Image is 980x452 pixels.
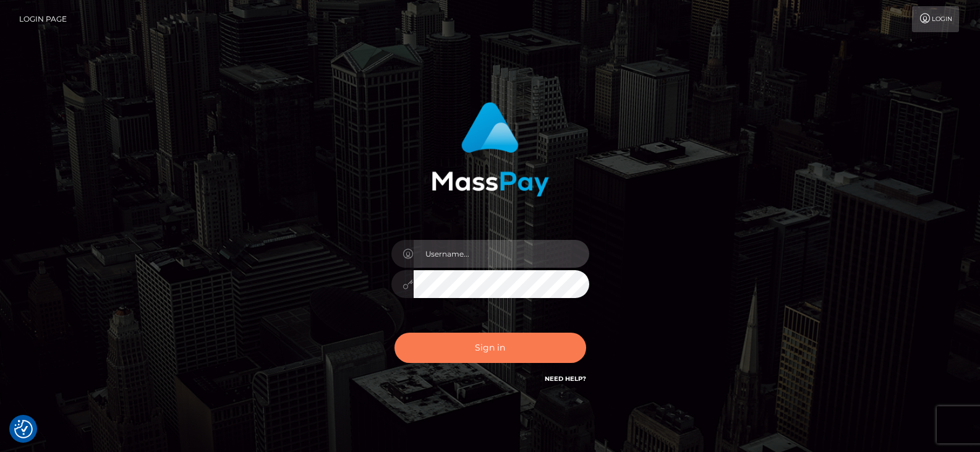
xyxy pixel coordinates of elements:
a: Login Page [19,6,67,32]
button: Sign in [394,333,586,363]
img: Revisit consent button [14,420,33,438]
img: MassPay Login [432,102,549,197]
input: Username... [414,240,589,268]
button: Consent Preferences [14,420,33,438]
a: Need Help? [545,375,586,383]
a: Login [912,6,959,32]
